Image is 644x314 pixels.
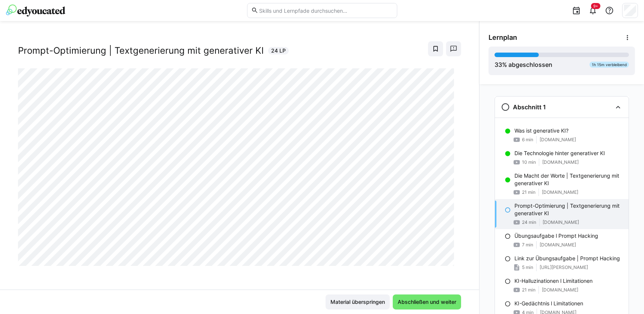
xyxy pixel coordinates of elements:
span: 24 min [522,219,536,225]
span: 21 min [522,287,535,293]
span: [DOMAIN_NAME] [540,137,576,143]
span: Material überspringen [329,298,386,306]
input: Skills und Lernpfade durchsuchen… [258,7,393,14]
span: 7 min [522,242,533,248]
span: 5 min [522,264,533,270]
span: [DOMAIN_NAME] [542,159,579,165]
span: Lernplan [489,33,517,42]
p: Die Macht der Worte | Textgenerierung mit generativer KI [514,172,623,187]
h3: Abschnitt 1 [513,103,546,111]
span: 24 LP [271,47,286,54]
button: Abschließen und weiter [393,294,461,309]
span: Abschließen und weiter [397,298,457,306]
span: [DOMAIN_NAME] [542,189,578,195]
span: [DOMAIN_NAME] [542,287,578,293]
p: KI-Gedächtnis l Limitationen [514,300,583,307]
h2: Prompt-Optimierung | Textgenerierung mit generativer KI [18,45,264,56]
p: KI-Halluzinationen l Limitationen [514,277,593,285]
div: 1h 15m verbleibend [590,62,629,68]
p: Prompt-Optimierung | Textgenerierung mit generativer KI [514,202,623,217]
p: Was ist generative KI? [514,127,569,134]
button: Material überspringen [326,294,390,309]
span: [DOMAIN_NAME] [543,219,579,225]
span: 9+ [593,4,598,8]
span: 21 min [522,189,535,195]
div: % abgeschlossen [495,60,552,69]
p: Link zur Übungsaufgabe | Prompt Hacking [514,255,620,262]
span: 6 min [522,137,533,143]
span: [URL][PERSON_NAME] [540,264,588,270]
p: Die Technologie hinter generativer KI [514,149,605,157]
span: 10 min [522,159,536,165]
span: [DOMAIN_NAME] [540,242,576,248]
p: Übungsaufgabe l Prompt Hacking [514,232,598,240]
span: 33 [495,61,502,68]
